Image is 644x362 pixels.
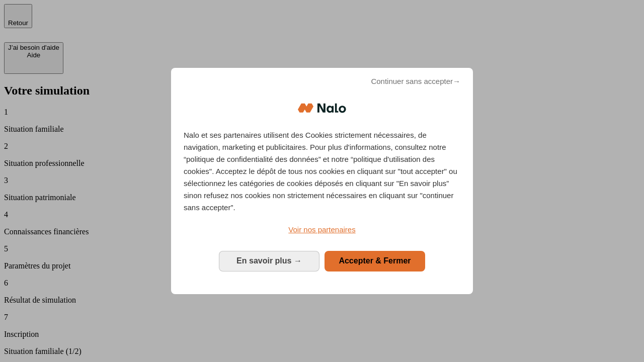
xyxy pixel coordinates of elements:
[371,75,460,87] span: Continuer sans accepter→
[325,251,425,271] button: Accepter & Fermer: Accepter notre traitement des données et fermer
[184,224,460,236] a: Voir nos partenaires
[298,93,346,123] img: Logo
[288,225,355,234] span: Voir nos partenaires
[171,68,473,294] div: Bienvenue chez Nalo Gestion du consentement
[219,251,319,271] button: En savoir plus: Configurer vos consentements
[184,129,460,214] p: Nalo et ses partenaires utilisent des Cookies strictement nécessaires, de navigation, marketing e...
[339,256,411,265] span: Accepter & Fermer
[236,256,302,265] span: En savoir plus →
